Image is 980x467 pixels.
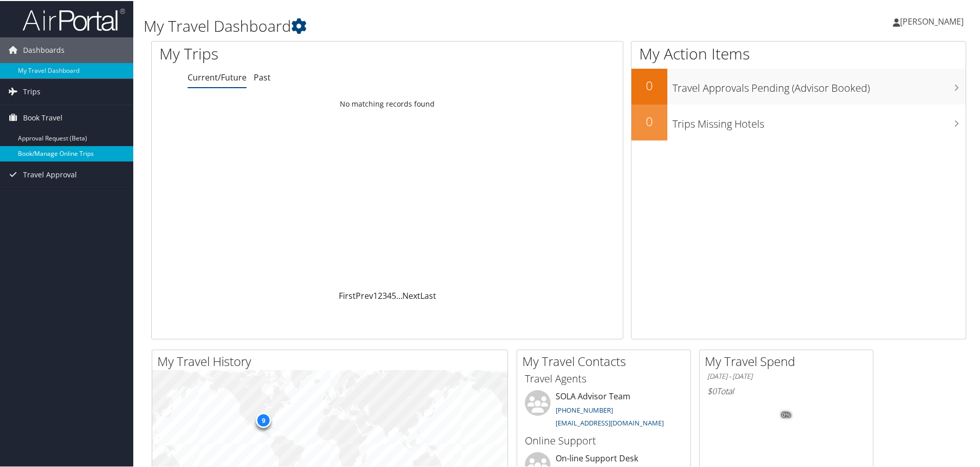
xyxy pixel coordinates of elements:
[254,71,271,82] a: Past
[556,417,664,427] a: [EMAIL_ADDRESS][DOMAIN_NAME]
[631,76,667,93] h2: 0
[705,352,873,369] h2: My Travel Spend
[522,352,690,369] h2: My Travel Contacts
[23,104,63,130] span: Book Travel
[159,42,419,64] h1: My Trips
[900,15,964,26] span: [PERSON_NAME]
[188,71,247,82] a: Current/Future
[631,42,966,64] h1: My Action Items
[525,371,683,385] h3: Travel Agents
[520,389,688,431] li: SOLA Advisor Team
[356,289,373,300] a: Prev
[373,289,378,300] a: 1
[631,104,966,139] a: 0Trips Missing Hotels
[420,289,436,300] a: Last
[157,352,507,369] h2: My Travel History
[672,75,966,94] h3: Travel Approvals Pending (Advisor Booked)
[631,112,667,129] h2: 0
[707,384,717,396] span: $0
[707,384,865,396] h6: Total
[707,371,865,380] h6: [DATE] - [DATE]
[556,404,613,414] a: [PHONE_NUMBER]
[525,433,683,447] h3: Online Support
[23,78,40,104] span: Trips
[152,94,623,112] td: No matching records found
[672,111,966,130] h3: Trips Missing Hotels
[256,412,271,427] div: 9
[23,36,65,62] span: Dashboards
[392,289,396,300] a: 5
[396,289,402,300] span: …
[144,14,697,36] h1: My Travel Dashboard
[387,289,392,300] a: 4
[402,289,420,300] a: Next
[631,68,966,104] a: 0Travel Approvals Pending (Advisor Booked)
[378,289,382,300] a: 2
[339,289,356,300] a: First
[782,411,790,417] tspan: 0%
[23,7,125,31] img: airportal-logo.png
[382,289,387,300] a: 3
[893,5,974,36] a: [PERSON_NAME]
[23,161,77,187] span: Travel Approval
